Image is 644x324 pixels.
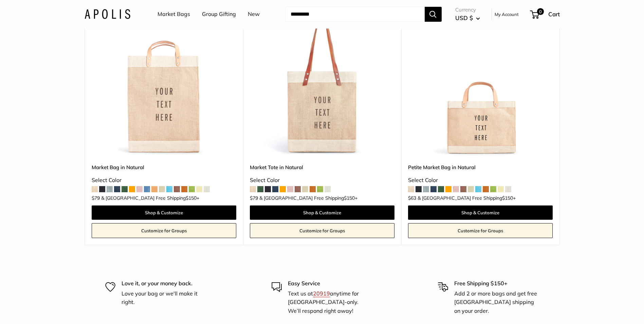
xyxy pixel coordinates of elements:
img: Petite Market Bag in Natural [408,12,553,157]
p: Love your bag or we'll make it right. [122,289,206,307]
div: Select Color [250,175,394,185]
a: Group Gifting [202,9,236,19]
span: $63 [408,195,416,201]
a: 20919 [313,290,330,297]
a: Customize for Groups [92,223,236,238]
a: description_Make it yours with custom printed text.description_The Original Market bag in its 4 n... [250,12,394,157]
p: Easy Service [288,279,373,288]
span: USD $ [455,14,473,21]
span: $150 [186,195,197,201]
span: & [GEOGRAPHIC_DATA] Free Shipping + [418,196,516,200]
img: Apolis [85,9,130,19]
a: New [248,9,260,19]
span: & [GEOGRAPHIC_DATA] Free Shipping + [101,196,199,200]
button: Search [425,7,442,22]
span: $79 [250,195,258,201]
div: Select Color [92,175,236,185]
a: Market Bag in NaturalMarket Bag in Natural [92,12,236,157]
span: $150 [344,195,355,201]
a: My Account [495,10,519,18]
a: Shop & Customize [92,205,236,220]
a: Petite Market Bag in Naturaldescription_Effortless style that elevates every moment [408,12,553,157]
a: Market Bag in Natural [92,163,236,171]
a: Customize for Groups [408,223,553,238]
p: Text us at anytime for [GEOGRAPHIC_DATA]-only. We’ll respond right away! [288,289,373,316]
span: 0 [537,8,544,15]
button: USD $ [455,13,480,23]
p: Love it, or your money back. [122,279,206,288]
a: Market Tote in Natural [250,163,394,171]
span: $150 [502,195,513,201]
iframe: Sign Up via Text for Offers [5,298,73,319]
a: Shop & Customize [408,205,553,220]
a: Market Bags [158,9,190,19]
div: Select Color [408,175,553,185]
span: & [GEOGRAPHIC_DATA] Free Shipping + [259,196,357,200]
p: Add 2 or more bags and get free [GEOGRAPHIC_DATA] shipping on your order. [454,289,539,316]
span: Currency [455,5,480,15]
a: Petite Market Bag in Natural [408,163,553,171]
span: $79 [92,195,100,201]
img: description_Make it yours with custom printed text. [250,12,394,157]
p: Free Shipping $150+ [454,279,539,288]
input: Search... [285,7,425,22]
span: Cart [548,11,560,18]
a: Shop & Customize [250,205,394,220]
a: Customize for Groups [250,223,394,238]
a: 0 Cart [531,9,560,20]
img: Market Bag in Natural [92,12,236,157]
